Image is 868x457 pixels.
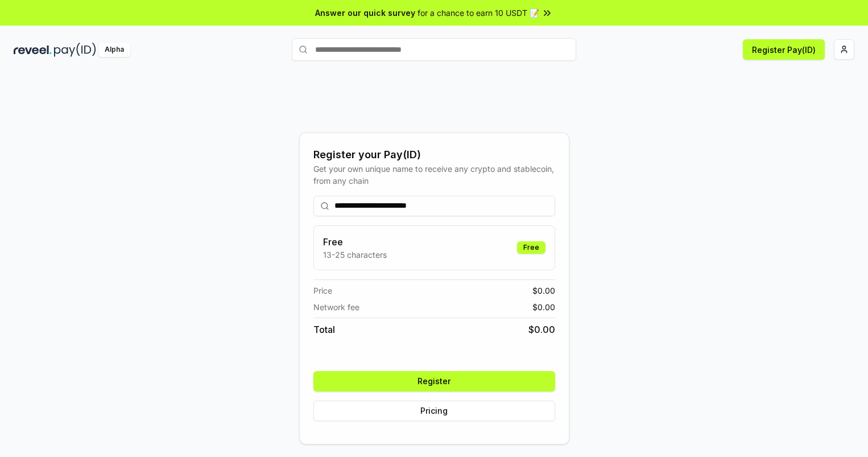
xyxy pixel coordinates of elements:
[313,371,555,392] button: Register
[532,285,555,297] span: $ 0.00
[14,43,52,57] img: reveel_dark
[418,7,539,19] span: for a chance to earn 10 USDT 📝
[323,249,387,261] p: 13-25 characters
[313,401,555,421] button: Pricing
[313,323,335,336] span: Total
[98,43,130,57] div: Alpha
[517,241,545,254] div: Free
[315,7,415,19] span: Answer our quick survey
[313,301,359,313] span: Network fee
[54,43,96,57] img: pay_id
[743,39,825,60] button: Register Pay(ID)
[313,285,332,297] span: Price
[532,301,555,313] span: $ 0.00
[313,147,555,163] div: Register your Pay(ID)
[313,163,555,187] div: Get your own unique name to receive any crypto and stablecoin, from any chain
[323,235,387,249] h3: Free
[528,323,555,336] span: $ 0.00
